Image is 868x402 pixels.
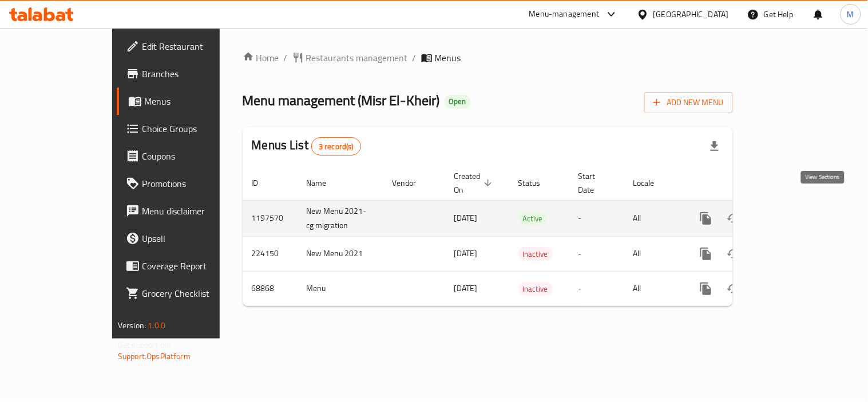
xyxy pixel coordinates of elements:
[117,197,257,225] a: Menu disclaimer
[142,149,248,163] span: Coupons
[284,51,288,65] li: /
[518,282,553,296] span: Inactive
[243,51,279,65] a: Home
[413,51,417,65] li: /
[118,337,171,352] span: Get support on:
[569,236,624,271] td: -
[144,94,248,108] span: Menus
[117,142,257,170] a: Coupons
[518,248,553,261] span: Inactive
[312,141,360,152] span: 3 record(s)
[148,318,165,333] span: 1.0.0
[243,236,298,271] td: 224150
[578,169,611,197] span: Start Date
[298,200,383,236] td: New Menu 2021-cg migration
[393,176,431,190] span: Vendor
[142,177,248,190] span: Promotions
[252,176,274,190] span: ID
[117,252,257,280] a: Coverage Report
[306,51,408,65] span: Restaurants management
[117,33,257,60] a: Edit Restaurant
[142,204,248,218] span: Menu disclaimer
[624,271,683,306] td: All
[298,271,383,306] td: Menu
[644,92,733,113] button: Add New Menu
[118,318,146,333] span: Version:
[653,95,724,110] span: Add New Menu
[454,246,478,261] span: [DATE]
[298,236,383,271] td: New Menu 2021
[117,87,257,115] a: Menus
[252,137,361,156] h2: Menus List
[117,225,257,252] a: Upsell
[720,205,747,232] button: Change Status
[142,122,248,136] span: Choice Groups
[243,51,733,65] nav: breadcrumb
[243,87,440,113] span: Menu management ( Misr El-Kheir )
[311,137,361,156] div: Total records count
[518,212,548,225] span: Active
[454,169,496,197] span: Created On
[142,39,248,53] span: Edit Restaurant
[117,280,257,307] a: Grocery Checklist
[847,8,854,21] span: M
[243,166,811,307] table: enhanced table
[692,240,720,268] button: more
[624,200,683,236] td: All
[445,97,471,106] span: Open
[633,176,669,190] span: Locale
[529,7,600,21] div: Menu-management
[720,275,747,303] button: Change Status
[569,200,624,236] td: -
[720,240,747,268] button: Change Status
[307,176,342,190] span: Name
[243,200,298,236] td: 1197570
[243,271,298,306] td: 68868
[701,133,728,160] div: Export file
[692,205,720,232] button: more
[653,8,729,21] div: [GEOGRAPHIC_DATA]
[292,51,408,65] a: Restaurants management
[569,271,624,306] td: -
[142,259,248,273] span: Coverage Report
[454,210,478,225] span: [DATE]
[445,95,471,109] div: Open
[692,275,720,303] button: more
[518,176,556,190] span: Status
[142,67,248,81] span: Branches
[683,166,811,201] th: Actions
[142,232,248,245] span: Upsell
[117,60,257,87] a: Branches
[117,115,257,142] a: Choice Groups
[118,349,191,364] a: Support.OpsPlatform
[117,170,257,197] a: Promotions
[454,281,478,296] span: [DATE]
[142,286,248,300] span: Grocery Checklist
[435,51,461,65] span: Menus
[624,236,683,271] td: All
